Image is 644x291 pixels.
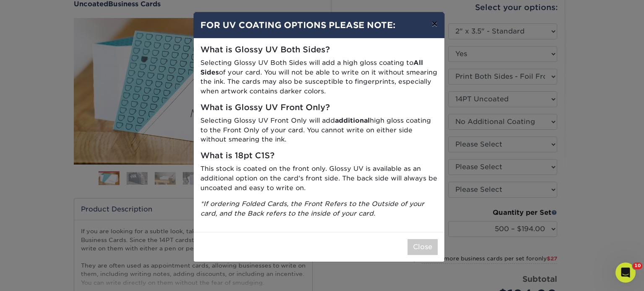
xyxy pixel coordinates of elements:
button: × [425,12,444,36]
strong: All Sides [200,59,423,76]
h5: What is Glossy UV Both Sides? [200,45,438,55]
button: Close [408,239,438,255]
p: Selecting Glossy UV Both Sides will add a high gloss coating to of your card. You will not be abl... [200,58,438,96]
i: *If ordering Folded Cards, the Front Refers to the Outside of your card, and the Back refers to t... [200,200,424,217]
span: 10 [633,263,642,269]
p: This stock is coated on the front only. Glossy UV is available as an additional option on the car... [200,164,438,193]
p: Selecting Glossy UV Front Only will add high gloss coating to the Front Only of your card. You ca... [200,116,438,144]
h5: What is 18pt C1S? [200,151,438,161]
iframe: Intercom live chat [615,263,636,283]
h5: What is Glossy UV Front Only? [200,103,438,113]
h4: FOR UV COATING OPTIONS PLEASE NOTE: [200,19,438,31]
strong: additional [335,116,370,124]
